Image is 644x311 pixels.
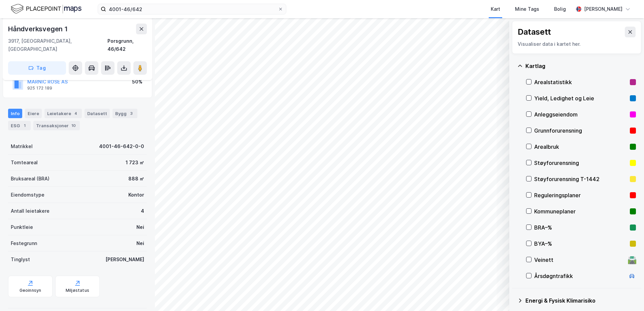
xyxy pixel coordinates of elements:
[11,207,50,215] div: Antall leietakere
[525,62,636,70] div: Kartlag
[610,279,644,311] div: Kontrollprogram for chat
[534,191,627,199] div: Reguleringsplaner
[627,255,637,264] div: 🛣️
[11,255,30,264] div: Tinglyst
[534,78,627,86] div: Arealstatistikk
[11,142,33,150] div: Matrikkel
[534,110,627,118] div: Anleggseiendom
[128,175,144,183] div: 888 ㎡
[534,256,625,264] div: Veinett
[534,159,627,167] div: Støyforurensning
[534,240,627,248] div: BYA–%
[66,288,89,293] div: Miljøstatus
[141,207,144,215] div: 4
[85,109,110,118] div: Datasett
[11,191,44,199] div: Eiendomstype
[128,110,135,117] div: 3
[11,175,50,183] div: Bruksareal (BRA)
[70,122,77,129] div: 10
[534,127,627,135] div: Grunnforurensning
[20,288,41,293] div: Geoinnsyn
[518,27,551,37] div: Datasett
[554,5,566,13] div: Bolig
[107,37,147,53] div: Porsgrunn, 46/642
[8,109,22,118] div: Info
[534,272,625,280] div: Årsdøgntrafikk
[518,40,636,48] div: Visualiser data i kartet her.
[8,37,107,53] div: 3917, [GEOGRAPHIC_DATA], [GEOGRAPHIC_DATA]
[11,239,37,247] div: Festegrunn
[106,4,278,14] input: Søk på adresse, matrikkel, gårdeiere, leietakere eller personer
[534,143,627,151] div: Arealbruk
[27,85,52,91] div: 925 172 189
[8,121,31,130] div: ESG
[44,109,82,118] div: Leietakere
[25,109,42,118] div: Eiere
[99,142,144,150] div: 4001-46-642-0-0
[72,110,79,117] div: 4
[534,207,627,215] div: Kommuneplaner
[21,122,28,129] div: 1
[136,239,144,247] div: Nei
[491,5,500,13] div: Kart
[8,24,69,34] div: Håndverksvegen 1
[11,3,82,15] img: logo.f888ab2527a4732fd821a326f86c7f29.svg
[11,159,38,167] div: Tomteareal
[610,279,644,311] iframe: Chat Widget
[105,255,144,264] div: [PERSON_NAME]
[132,78,142,86] div: 50%
[525,297,636,305] div: Energi & Fysisk Klimarisiko
[112,109,137,118] div: Bygg
[534,223,627,232] div: BRA–%
[515,5,539,13] div: Mine Tags
[136,223,144,231] div: Nei
[534,94,627,102] div: Yield, Ledighet og Leie
[128,191,144,199] div: Kontor
[11,223,33,231] div: Punktleie
[126,159,144,167] div: 1 723 ㎡
[33,121,80,130] div: Transaksjoner
[8,61,66,75] button: Tag
[584,5,622,13] div: [PERSON_NAME]
[534,175,627,183] div: Støyforurensning T-1442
